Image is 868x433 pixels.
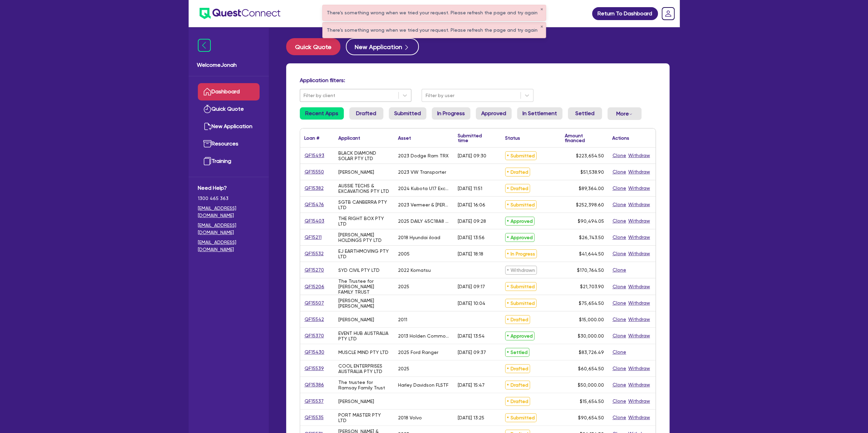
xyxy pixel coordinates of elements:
[398,153,448,158] div: 2023 Dodge Ram TRX
[612,283,627,291] button: Clone
[198,239,260,253] a: [EMAIL_ADDRESS][DOMAIN_NAME]
[300,77,656,83] h4: Application filters:
[398,415,422,420] div: 2018 Volvo
[346,38,419,55] button: New Application
[203,157,211,165] img: training
[458,153,486,158] div: [DATE] 09:30
[458,415,484,420] div: [DATE] 13:25
[304,365,324,372] a: QF15539
[198,222,260,236] a: [EMAIL_ADDRESS][DOMAIN_NAME]
[304,217,325,225] a: QF15403
[505,348,529,357] span: Settled
[578,366,604,371] span: $60,654.50
[398,251,410,257] div: 2005
[628,283,650,291] button: Withdraw
[398,235,440,240] div: 2018 Hyundai iload
[338,363,390,374] div: COOL ENTERPRISES AUSTRALIA PTY LTD
[505,151,536,160] span: Submitted
[458,251,483,257] div: [DATE] 18:18
[612,184,627,192] button: Clone
[200,8,280,19] img: quest-connect-logo-blue
[612,217,627,225] button: Clone
[304,201,324,208] a: QF15476
[505,184,530,193] span: Drafted
[612,397,627,405] button: Clone
[578,382,604,388] span: $50,000.00
[304,168,324,176] a: QF15550
[398,284,409,289] div: 2025
[540,25,543,29] button: ✕
[338,232,390,243] div: [PERSON_NAME] HOLDINGS PTY LTD
[338,350,388,355] div: MUSCLE MIND PTY LTD
[576,202,604,207] span: $252,398.60
[398,169,446,175] div: 2023 VW Transporter
[398,317,407,322] div: 2011
[505,217,534,226] span: Approved
[338,216,390,227] div: THE RIGHT BOX PTY LTD
[300,107,344,120] a: Recent Apps
[579,317,604,322] span: $15,000.00
[398,333,450,339] div: 2013 Holden Commodore SS
[628,152,650,159] button: Withdraw
[628,299,650,307] button: Withdraw
[612,332,627,340] button: Clone
[198,39,211,52] img: icon-menu-close
[304,136,319,140] div: Loan #
[432,107,470,120] a: In Progress
[198,135,260,153] a: Resources
[458,186,482,191] div: [DATE] 11:51
[628,381,650,389] button: Withdraw
[338,183,390,194] div: AUSSIE TECHS & EXCAVATIONS PTY LTD
[304,397,324,405] a: QF15537
[628,233,650,241] button: Withdraw
[505,200,536,209] span: Submitted
[203,122,211,130] img: new-application
[398,186,450,191] div: 2024 Kubota U17 Excavator
[505,381,530,389] span: Drafted
[580,169,604,175] span: $51,538.90
[304,299,324,307] a: QF15507
[576,153,604,158] span: $223,654.50
[197,61,261,69] span: Welcome Jonah
[338,248,390,259] div: EJ EARTHMOVING PTY LTD
[612,233,627,241] button: Clone
[458,218,486,224] div: [DATE] 09:28
[304,332,324,340] a: QF15370
[338,298,390,309] div: [PERSON_NAME] [PERSON_NAME]
[198,118,260,135] a: New Application
[338,399,374,404] div: [PERSON_NAME]
[628,397,650,405] button: Withdraw
[198,100,260,118] a: Quick Quote
[612,250,627,258] button: Clone
[458,235,485,240] div: [DATE] 13:56
[338,136,360,140] div: Applicant
[612,299,627,307] button: Clone
[398,218,450,224] div: 2025 DAILY 45C18A8 3.75M DUAL CAB
[458,133,491,143] div: Submitted time
[612,136,629,140] div: Actions
[458,300,485,306] div: [DATE] 10:04
[628,332,650,340] button: Withdraw
[203,140,211,148] img: resources
[579,186,604,191] span: $89,364.00
[612,381,627,389] button: Clone
[505,413,536,422] span: Submitted
[505,331,534,340] span: Approved
[338,412,390,423] div: PORT MASTER PTY LTD
[304,266,324,274] a: QF15270
[612,168,627,176] button: Clone
[398,350,438,355] div: 2025 Ford Ranger
[612,348,627,356] button: Clone
[458,350,486,355] div: [DATE] 09:37
[580,399,604,404] span: $15,654.50
[505,249,537,258] span: In Progress
[612,315,627,323] button: Clone
[592,7,658,20] a: Return To Dashboard
[398,366,409,371] div: 2025
[304,414,324,421] a: QF15535
[304,348,325,356] a: QF15430
[612,414,627,421] button: Clone
[565,133,604,143] div: Amount financed
[505,233,534,242] span: Approved
[338,150,390,161] div: BLACK DIAMOND SOLAR PTY LTD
